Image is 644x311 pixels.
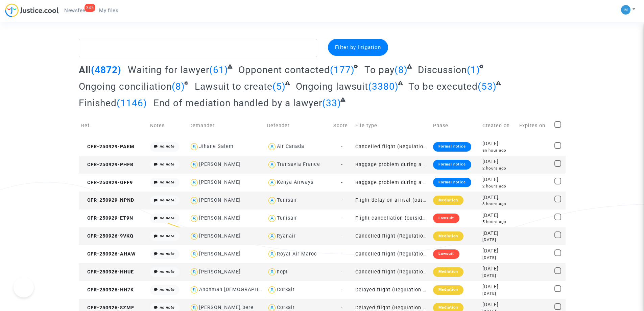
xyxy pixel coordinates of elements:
img: icon-user.svg [189,285,199,295]
span: Ongoing conciliation [79,81,172,92]
div: [DATE] [482,255,515,261]
div: [DATE] [482,291,515,296]
div: Jihane Salem [199,143,234,149]
i: no note [160,180,174,184]
img: icon-user.svg [267,267,277,277]
td: Cancelled flight (Regulation EC 261/2004) [353,138,431,156]
div: Corsair [277,305,295,310]
td: Flight delay on arrival (outside of EU - Montreal Convention) [353,192,431,209]
td: Cancelled flight (Regulation EC 261/2004) [353,227,431,245]
td: Expires on [517,114,552,138]
span: CFR-250929-GFF9 [81,180,133,185]
td: Phase [431,114,480,138]
span: (5) [272,81,286,92]
span: (3380) [368,81,399,92]
div: hop! [277,269,288,275]
div: Tunisair [277,215,297,221]
div: 5 hours ago [482,219,515,225]
span: Ongoing lawsuit [296,81,368,92]
span: CFR-250926-8ZMF [81,305,134,311]
div: [PERSON_NAME] [199,161,241,167]
div: Mediation [433,285,463,295]
div: [DATE] [482,301,515,309]
img: icon-user.svg [189,267,199,277]
span: (177) [330,64,355,75]
span: (33) [322,97,341,109]
div: [DATE] [482,230,515,237]
span: Opponent contacted [238,64,330,75]
span: My files [99,7,118,14]
div: [PERSON_NAME] bere [199,305,254,310]
span: - [341,287,343,293]
td: Delayed flight (Regulation EC 261/2004) [353,281,431,299]
div: [DATE] [482,158,515,165]
span: CFR-250929-NPND [81,197,134,203]
span: - [341,269,343,275]
span: - [341,215,343,221]
span: Finished [79,97,117,109]
span: - [341,144,343,150]
span: Newsfeed [64,7,88,14]
div: [PERSON_NAME] [199,215,241,221]
span: CFR-250929-PHFB [81,162,134,168]
td: Score [331,114,353,138]
span: (53) [478,81,497,92]
div: [DATE] [482,283,515,291]
div: Corsair [277,287,295,292]
img: icon-user.svg [189,196,199,205]
span: (8) [172,81,185,92]
span: - [341,162,343,168]
img: icon-user.svg [267,249,277,259]
span: All [79,64,91,75]
td: File type [353,114,431,138]
td: Flight cancellation (outside of EU - Montreal Convention) [353,209,431,227]
div: Tunisair [277,197,297,203]
i: no note [160,305,174,310]
img: icon-user.svg [267,196,277,205]
img: icon-user.svg [189,178,199,187]
img: icon-user.svg [267,285,277,295]
img: icon-user.svg [267,178,277,187]
iframe: Help Scout Beacon - Open [14,277,34,297]
div: [DATE] [482,194,515,201]
img: icon-user.svg [189,160,199,170]
div: [PERSON_NAME] [199,233,241,239]
div: [DATE] [482,237,515,243]
div: Royal Air Maroc [277,251,317,257]
div: [PERSON_NAME] [199,197,241,203]
div: Formal notice [433,178,471,187]
span: Discussion [418,64,467,75]
i: no note [160,251,174,256]
div: Kenya Airways [277,179,313,185]
td: Defender [265,114,331,138]
td: Created on [480,114,517,138]
img: jc-logo.svg [5,3,59,17]
span: Lawsuit to create [195,81,272,92]
a: 345Newsfeed [59,5,94,16]
span: To pay [364,64,395,75]
span: - [341,180,343,185]
div: [DATE] [482,247,515,255]
div: Lawsuit [433,249,459,259]
i: no note [160,234,174,238]
div: [DATE] [482,212,515,219]
span: - [341,251,343,257]
td: Baggage problem during a flight [353,174,431,192]
span: (4872) [91,64,121,75]
i: no note [160,144,174,149]
div: [DATE] [482,273,515,279]
td: Cancelled flight (Regulation EC 261/2004) [353,263,431,281]
div: [DATE] [482,140,515,148]
img: icon-user.svg [189,249,199,259]
div: Transavia France [277,161,320,167]
div: 2 hours ago [482,183,515,189]
img: icon-user.svg [267,142,277,152]
img: a105443982b9e25553e3eed4c9f672e7 [621,5,630,15]
span: End of mediation handled by a lawyer [153,97,322,109]
div: [PERSON_NAME] [199,269,241,275]
i: no note [160,198,174,202]
div: Mediation [433,231,463,241]
div: an hour ago [482,148,515,153]
div: [DATE] [482,265,515,273]
span: - [341,233,343,239]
